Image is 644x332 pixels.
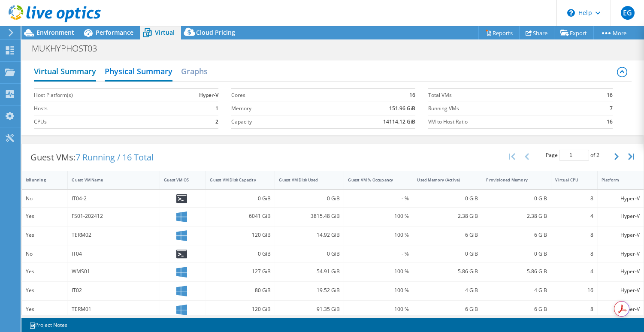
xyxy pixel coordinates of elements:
span: Page of [546,150,599,161]
input: jump to page [559,150,589,161]
div: Hyper-V [602,249,640,259]
div: 0 GiB [279,249,340,259]
div: 0 GiB [279,194,340,203]
div: 100 % [348,230,409,240]
div: No [26,194,63,203]
div: 127 GiB [210,267,271,276]
div: 0 GiB [486,194,547,203]
label: Cores [231,91,311,100]
div: 8 [555,230,593,240]
div: 2.38 GiB [417,211,478,221]
b: 1 [215,104,218,113]
div: 6 GiB [486,305,547,314]
div: 8 [555,249,593,259]
a: Export [554,26,594,39]
div: Provisioned Memory [486,177,537,183]
div: IT04-2 [72,194,156,203]
div: 4 [555,211,593,221]
div: Guest VM Disk Capacity [210,177,260,183]
div: - % [348,194,409,203]
div: 0 GiB [210,194,271,203]
b: 151.96 GiB [389,104,415,113]
div: Yes [26,267,63,276]
div: Yes [26,305,63,314]
div: 0 GiB [210,249,271,259]
div: Hyper-V [602,230,640,240]
label: CPUs [34,118,161,126]
label: Total VMs [428,91,590,100]
b: 16 [607,118,613,126]
div: 100 % [348,267,409,276]
div: No [26,249,63,259]
div: FS01-202412 [72,211,156,221]
b: 16 [409,91,415,100]
div: Hyper-V [602,286,640,295]
div: 6041 GiB [210,211,271,221]
b: 14114.12 GiB [383,118,415,126]
h2: Physical Summary [105,63,172,81]
div: WMS01 [72,267,156,276]
div: 4 GiB [417,286,478,295]
div: Guest VMs: [22,144,162,171]
div: 8 [555,194,593,203]
div: 120 GiB [210,230,271,240]
div: 6 GiB [417,230,478,240]
b: Hyper-V [199,91,218,100]
div: - % [348,249,409,259]
div: Used Memory (Active) [417,177,468,183]
div: 80 GiB [210,286,271,295]
div: 16 [555,286,593,295]
span: EG [621,6,635,20]
div: 4 GiB [486,286,547,295]
div: TERM02 [72,230,156,240]
div: 5.86 GiB [417,267,478,276]
div: Yes [26,230,63,240]
b: 2 [215,118,218,126]
div: IT02 [72,286,156,295]
div: Guest VM OS [164,177,191,183]
label: Running VMs [428,104,590,113]
span: Performance [96,28,133,36]
div: Platform [602,177,629,183]
div: 5.86 GiB [486,267,547,276]
div: 54.91 GiB [279,267,340,276]
label: VM to Host Ratio [428,118,590,126]
div: Hyper-V [602,194,640,203]
div: Hyper-V [602,211,640,221]
div: 4 [555,267,593,276]
div: 3815.48 GiB [279,211,340,221]
a: Share [519,26,554,39]
h2: Virtual Summary [34,63,96,81]
div: 100 % [348,305,409,314]
div: Guest VM Disk Used [279,177,330,183]
label: Host Platform(s) [34,91,161,100]
div: 6 GiB [486,230,547,240]
div: 91.35 GiB [279,305,340,314]
div: 19.52 GiB [279,286,340,295]
div: Hyper-V [602,305,640,314]
svg: \n [567,9,575,17]
h2: Graphs [181,63,208,80]
div: Yes [26,211,63,221]
div: 0 GiB [417,194,478,203]
a: Project Notes [23,320,73,330]
div: 8 [555,305,593,314]
div: 14.92 GiB [279,230,340,240]
div: TERM01 [72,305,156,314]
div: 120 GiB [210,305,271,314]
label: Hosts [34,104,161,113]
label: Memory [231,104,311,113]
div: 0 GiB [417,249,478,259]
a: Reports [478,26,520,39]
div: Virtual CPU [555,177,583,183]
div: 0 GiB [486,249,547,259]
span: 7 Running / 16 Total [76,151,154,163]
div: 2.38 GiB [486,211,547,221]
span: Cloud Pricing [196,28,235,36]
div: 100 % [348,286,409,295]
div: Hyper-V [602,267,640,276]
div: IsRunning [26,177,53,183]
a: More [593,26,633,39]
span: Virtual [155,28,175,36]
div: Yes [26,286,63,295]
